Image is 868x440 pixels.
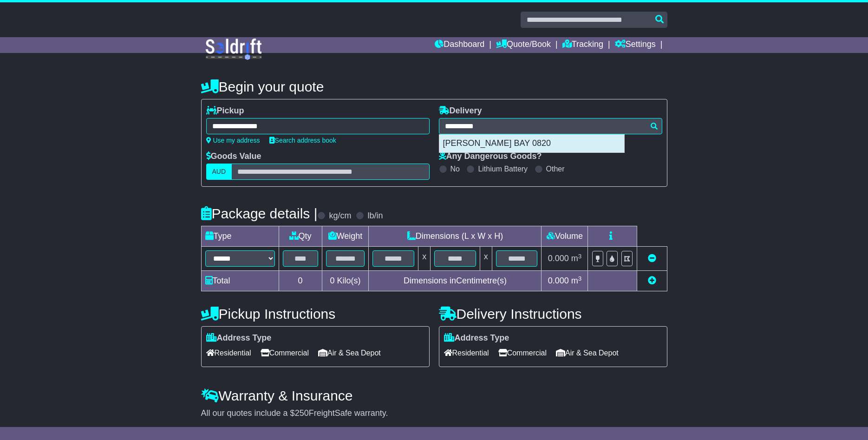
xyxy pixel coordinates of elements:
h4: Package details | [201,206,318,221]
typeahead: Please provide city [439,118,662,134]
span: Commercial [498,346,547,360]
a: Settings [615,37,656,53]
label: No [450,164,460,173]
td: x [418,247,431,271]
td: Dimensions (L x W x H) [369,226,542,247]
span: Residential [444,346,489,360]
td: Dimensions in Centimetre(s) [369,271,542,291]
td: Volume [542,226,588,247]
label: Address Type [206,333,272,343]
label: Lithium Battery [478,164,528,173]
label: AUD [206,164,232,180]
h4: Delivery Instructions [439,306,667,322]
td: 0 [279,271,322,291]
label: kg/cm [329,211,351,221]
span: Air & Sea Depot [318,346,381,360]
a: Add new item [648,276,656,285]
sup: 3 [578,275,582,282]
div: All our quotes include a $ FreightSafe warranty. [201,408,667,419]
label: Goods Value [206,151,261,162]
td: Kilo(s) [322,271,369,291]
label: lb/in [367,211,383,221]
span: 0.000 [548,254,569,263]
sup: 3 [578,253,582,260]
span: m [571,254,582,263]
td: x [480,247,492,271]
h4: Warranty & Insurance [201,388,667,403]
a: Use my address [206,137,260,144]
a: Dashboard [435,37,484,53]
h4: Pickup Instructions [201,306,430,322]
label: Other [546,164,565,173]
td: Total [201,271,279,291]
a: Tracking [562,37,603,53]
label: Address Type [444,333,509,343]
td: Type [201,226,279,247]
span: 250 [295,408,309,418]
label: Pickup [206,106,244,116]
span: 0.000 [548,276,569,285]
td: Qty [279,226,322,247]
a: Remove this item [648,254,656,263]
a: Quote/Book [496,37,551,53]
span: m [571,276,582,285]
a: Search address book [269,137,336,144]
span: Air & Sea Depot [556,346,619,360]
div: [PERSON_NAME] BAY 0820 [439,135,624,152]
label: Any Dangerous Goods? [439,151,542,162]
h4: Begin your quote [201,79,667,94]
span: 0 [330,276,334,285]
span: Commercial [261,346,309,360]
span: Residential [206,346,251,360]
td: Weight [322,226,369,247]
label: Delivery [439,106,482,116]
